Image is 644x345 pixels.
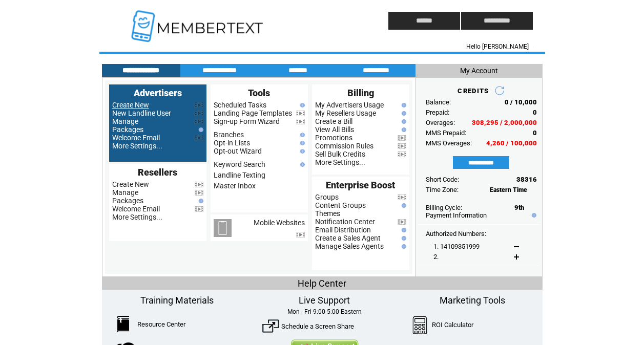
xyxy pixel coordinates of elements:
a: Themes [315,209,340,218]
img: help.gif [196,199,203,203]
span: Balance: [426,98,451,106]
a: Manage [112,117,138,125]
img: ScreenShare.png [262,318,279,334]
a: Payment Information [426,211,487,219]
a: New Landline User [112,109,171,117]
img: help.gif [298,162,305,167]
img: help.gif [399,244,406,249]
span: Billing [347,88,374,98]
span: 1. 14109351999 [433,243,480,250]
img: Calculator.png [412,316,428,334]
span: Help Center [298,278,346,289]
span: Live Support [299,295,350,306]
img: help.gif [298,103,305,107]
a: Mobile Websites [254,219,305,227]
img: video.png [398,152,406,157]
img: video.png [398,195,406,200]
a: More Settings... [112,142,162,150]
img: mobile-websites.png [214,219,232,237]
a: View All Bills [315,125,354,134]
a: Sell Bulk Credits [315,150,365,158]
a: Keyword Search [214,160,265,168]
img: video.png [398,135,406,141]
span: Overages: [426,119,455,126]
img: help.gif [529,213,536,218]
span: Time Zone: [426,186,459,193]
a: My Resellers Usage [315,109,376,117]
a: ROI Calculator [432,321,473,329]
a: My Advertisers Usage [315,101,384,109]
a: Resource Center [137,320,185,328]
a: Scheduled Tasks [214,101,266,109]
a: Welcome Email [112,205,160,213]
span: 38316 [516,176,537,183]
a: Content Groups [315,201,366,209]
a: Create New [112,180,149,188]
span: Advertisers [134,88,182,98]
img: video.png [296,111,305,116]
a: Landline Texting [214,171,265,179]
span: Billing Cycle: [426,204,462,211]
span: 4,260 / 100,000 [486,139,537,147]
a: Create a Bill [315,117,352,125]
a: Sign-up Form Wizard [214,117,280,125]
a: Create New [112,101,149,109]
span: Tools [248,88,270,98]
a: Groups [315,193,339,201]
img: help.gif [399,127,406,132]
a: Packages [112,197,143,205]
a: Welcome Email [112,134,160,142]
a: Opt-out Wizard [214,147,262,155]
img: help.gif [298,149,305,154]
img: video.png [195,135,203,141]
a: Manage [112,188,138,197]
span: Enterprise Boost [326,180,395,190]
span: Short Code: [426,176,459,183]
img: video.png [195,190,203,196]
span: Resellers [138,167,177,178]
span: Marketing Tools [440,295,505,306]
img: ResourceCenter.png [117,316,129,332]
span: CREDITS [458,87,489,95]
span: Hello [PERSON_NAME] [466,43,529,50]
span: Prepaid: [426,109,449,116]
span: MMS Overages: [426,139,472,147]
a: Opt-in Lists [214,139,250,147]
span: Mon - Fri 9:00-5:00 Eastern [287,308,362,315]
img: help.gif [399,103,406,107]
a: Promotions [315,134,352,142]
img: video.png [195,206,203,212]
span: 9th [514,204,524,211]
span: 308,295 / 2,000,000 [472,119,537,126]
a: Packages [112,125,143,134]
img: video.png [195,182,203,187]
img: help.gif [399,236,406,241]
img: help.gif [399,203,406,208]
img: video.png [195,102,203,108]
img: video.png [296,232,305,238]
a: Master Inbox [214,182,256,190]
span: MMS Prepaid: [426,129,466,137]
span: 2. [433,253,439,261]
a: Manage Sales Agents [315,242,384,250]
img: video.png [398,143,406,149]
span: 0 / 10,000 [505,98,537,106]
span: 0 [533,129,537,137]
img: help.gif [399,228,406,232]
span: 0 [533,109,537,116]
img: video.png [195,111,203,116]
a: Commission Rules [315,142,373,150]
a: Email Distribution [315,226,371,234]
a: Landing Page Templates [214,109,292,117]
img: help.gif [399,119,406,124]
span: Authorized Numbers: [426,230,486,238]
span: Eastern Time [490,186,527,193]
img: help.gif [196,127,203,132]
span: Training Materials [140,295,214,306]
a: Notification Center [315,218,375,226]
a: Create a Sales Agent [315,234,381,242]
img: help.gif [399,111,406,116]
img: help.gif [298,141,305,145]
a: More Settings... [315,158,365,166]
img: video.png [398,219,406,225]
